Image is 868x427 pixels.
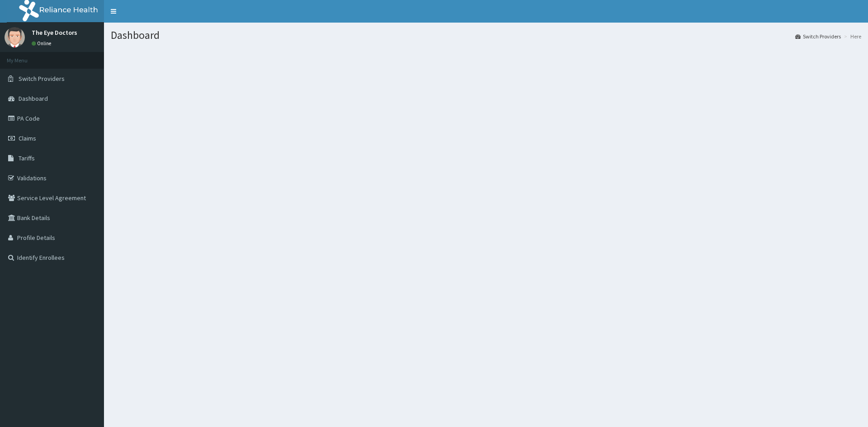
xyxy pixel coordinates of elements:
[32,29,77,36] p: The Eye Doctors
[842,33,861,40] li: Here
[19,154,35,162] span: Tariffs
[19,134,36,142] span: Claims
[111,29,861,41] h1: Dashboard
[795,33,841,40] a: Switch Providers
[19,75,65,83] span: Switch Providers
[19,94,48,103] span: Dashboard
[32,40,53,47] a: Online
[5,27,25,47] img: User Image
